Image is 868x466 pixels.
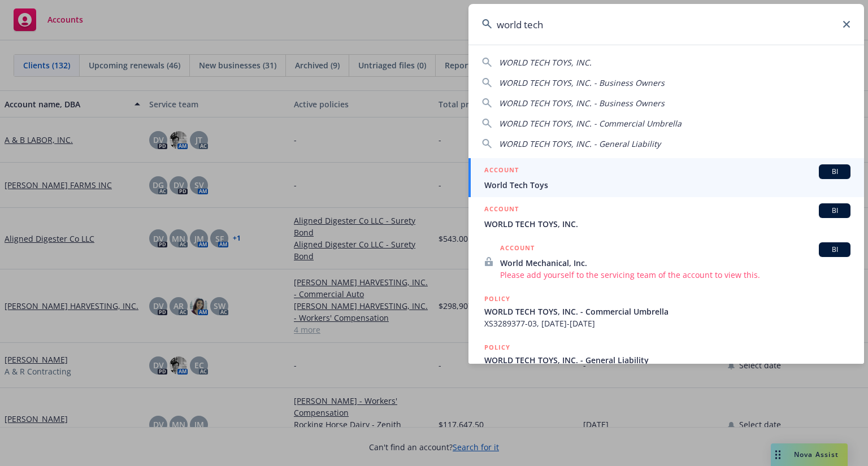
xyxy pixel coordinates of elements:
[468,236,864,287] a: ACCOUNTBIWorld Mechanical, Inc.Please add yourself to the servicing team of the account to view t...
[823,206,846,216] span: BI
[500,269,850,281] span: Please add yourself to the servicing team of the account to view this.
[468,4,864,45] input: Search...
[484,203,519,217] h5: ACCOUNT
[484,306,850,317] span: WORLD TECH TOYS, INC. - Commercial Umbrella
[500,242,535,256] h5: ACCOUNT
[484,354,850,366] span: WORLD TECH TOYS, INC. - General Liability
[823,167,846,177] span: BI
[484,293,510,304] h5: POLICY
[499,118,682,129] span: WORLD TECH TOYS, INC. - Commercial Umbrella
[499,77,665,88] span: WORLD TECH TOYS, INC. - Business Owners
[499,98,665,108] span: WORLD TECH TOYS, INC. - Business Owners
[499,57,592,68] span: WORLD TECH TOYS, INC.
[500,257,850,269] span: World Mechanical, Inc.
[468,336,864,384] a: POLICYWORLD TECH TOYS, INC. - General Liability
[484,179,850,191] span: World Tech Toys
[484,164,519,178] h5: ACCOUNT
[484,342,510,353] h5: POLICY
[823,245,846,255] span: BI
[484,317,850,329] span: XS3289377-03, [DATE]-[DATE]
[468,287,864,336] a: POLICYWORLD TECH TOYS, INC. - Commercial UmbrellaXS3289377-03, [DATE]-[DATE]
[499,138,661,149] span: WORLD TECH TOYS, INC. - General Liability
[468,197,864,236] a: ACCOUNTBIWORLD TECH TOYS, INC.
[484,218,850,230] span: WORLD TECH TOYS, INC.
[468,158,864,197] a: ACCOUNTBIWorld Tech Toys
